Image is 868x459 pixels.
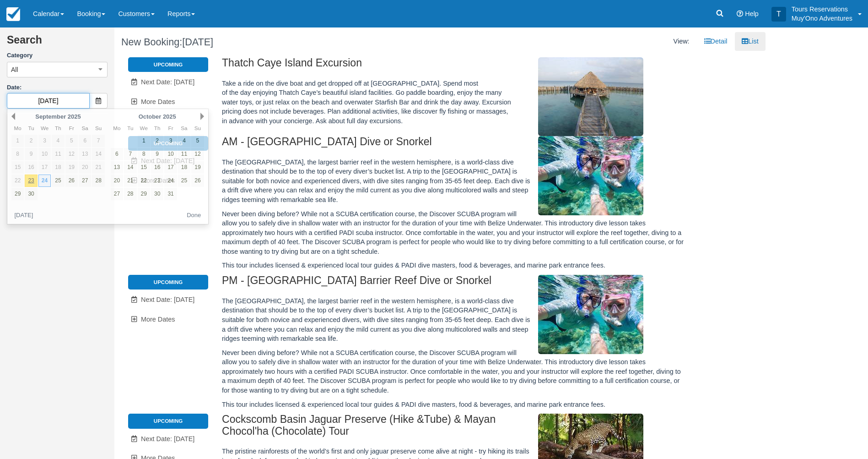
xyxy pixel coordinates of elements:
a: 19 [65,161,78,174]
a: 11 [178,148,190,160]
span: Next Date: [DATE] [141,296,194,303]
span: Tuesday [127,125,133,131]
h1: New Booking: [121,37,433,48]
li: Upcoming [128,275,208,290]
img: M294-1 [538,136,643,215]
li: View: [667,32,696,51]
span: Sunday [95,125,102,131]
a: 29 [11,188,24,200]
span: Saturday [82,125,88,131]
a: 5 [191,135,204,147]
a: 18 [178,161,190,174]
a: 24 [164,175,177,187]
span: Friday [69,125,74,131]
p: This tour includes licensed & experienced local tour guides & PADI dive masters, food & beverages... [222,400,686,410]
span: 2025 [68,113,81,120]
a: 3 [38,135,51,147]
a: 20 [79,161,91,174]
a: 17 [164,161,177,174]
a: 6 [79,135,91,147]
a: Next Date: [DATE] [128,430,208,448]
i: Help [737,11,743,17]
a: 28 [92,175,104,187]
a: 4 [178,135,190,147]
a: 10 [164,148,177,160]
a: 8 [11,148,24,160]
p: Never been diving before? While not a SCUBA certification course, the Discover SCUBA program will... [222,209,686,257]
span: Next Date: [DATE] [141,435,194,443]
a: 28 [124,188,136,200]
a: 24 [38,175,51,187]
a: 13 [79,148,91,160]
span: Thursday [55,125,61,131]
span: Wednesday [140,125,148,131]
img: M295-1 [538,275,643,354]
span: Thursday [154,125,161,131]
a: 10 [38,148,51,160]
p: This tour includes licensed & experienced local tour guides & PADI dive masters, food & beverages... [222,261,686,270]
a: Next Date: [DATE] [128,290,208,309]
img: M296-1 [538,57,643,136]
a: 30 [25,188,37,200]
a: 1 [138,135,150,147]
span: Monday [14,125,22,131]
li: Upcoming [128,57,208,72]
a: 9 [151,148,163,160]
p: Tours Reservations [792,5,852,14]
a: 25 [178,175,190,187]
a: 14 [92,148,104,160]
a: 26 [191,175,204,187]
a: 5 [65,135,78,147]
a: 7 [124,148,136,160]
button: All [7,62,108,77]
a: 13 [111,161,123,174]
p: The [GEOGRAPHIC_DATA], the largest barrier reef in the western hemisphere, is a world-class dive ... [222,158,686,205]
a: 15 [138,161,150,174]
a: 9 [25,148,37,160]
a: 29 [138,188,150,200]
span: Monday [113,125,120,131]
h2: Cockscomb Basin Jaguar Preserve (Hike &Tube) & Mayan Chocol'ha (Chocolate) Tour [222,414,686,442]
a: 23 [25,175,37,187]
a: 21 [124,175,136,187]
span: More Dates [141,316,175,323]
a: 2 [25,135,37,147]
a: 11 [52,148,64,160]
span: All [11,65,18,74]
a: 2 [151,135,163,147]
a: 4 [52,135,64,147]
a: 6 [111,148,123,160]
span: More Dates [141,98,175,105]
div: T [771,7,786,22]
a: 31 [164,188,177,200]
label: Date: [7,83,108,92]
a: 14 [124,161,136,174]
a: Detail [697,32,734,51]
h2: Search [7,34,108,51]
a: 8 [138,148,150,160]
a: 7 [92,135,104,147]
button: Done [183,210,205,221]
span: 2025 [163,113,176,120]
a: 19 [191,161,204,174]
span: September [35,113,66,120]
p: Never been diving before? While not a SCUBA certification course, the Discover SCUBA program will... [222,348,686,395]
a: 3 [164,135,177,147]
a: Next Date: [DATE] [128,73,208,92]
h2: Thatch Caye Island Excursion [222,57,686,74]
label: Category [7,51,108,60]
a: 26 [65,175,78,187]
a: 23 [151,175,163,187]
a: 12 [65,148,78,160]
span: October [139,113,162,120]
button: [DATE] [11,210,37,221]
a: Next [200,113,204,120]
a: 17 [38,161,51,174]
p: Muy'Ono Adventures [792,14,852,23]
a: 21 [92,161,104,174]
span: Sunday [194,125,201,131]
h2: AM - [GEOGRAPHIC_DATA] Dive or Snorkel [222,136,686,153]
h2: PM - [GEOGRAPHIC_DATA] Barrier Reef Dive or Snorkel [222,275,686,292]
li: Upcoming [128,414,208,428]
a: List [735,32,765,51]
